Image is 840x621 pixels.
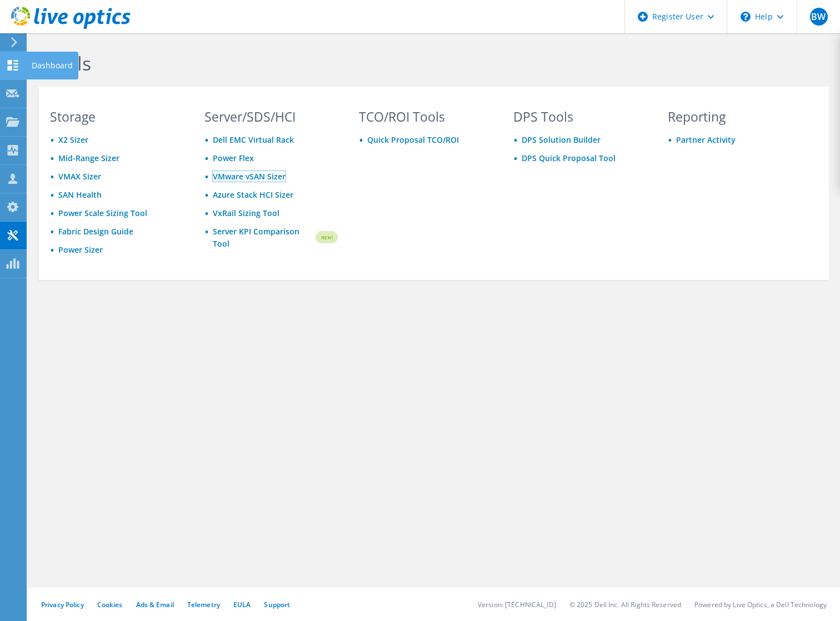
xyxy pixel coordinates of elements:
img: new-badge.svg [314,224,338,251]
h3: TCO/ROI Tools [359,111,492,123]
a: VMware vSAN Sizer [213,171,286,182]
h3: DPS Tools [513,111,647,123]
a: DPS Quick Proposal Tool [522,153,616,163]
a: Support [264,600,290,609]
a: Fabric Design Guide [58,226,133,237]
a: Partner Activity [676,134,736,145]
svg: \n [741,12,751,22]
a: X2 Sizer [58,134,88,145]
li: Powered by Live Optics, a Dell Technology [694,600,827,609]
h3: Reporting [668,111,801,123]
div: Dashboard [26,52,78,79]
li: © 2025 Dell Inc. All Rights Reserved [569,600,681,609]
a: Azure Stack HCI Sizer [213,189,293,200]
a: Mid-Range Sizer [58,153,119,163]
h3: Server/SDS/HCI [204,111,338,123]
a: Quick Proposal TCO/ROI [367,134,459,145]
span: BW [810,8,828,26]
a: Cookies [97,600,123,609]
a: Power Flex [213,153,254,163]
a: Server KPI Comparison Tool [213,226,314,250]
a: VMAX Sizer [58,171,101,182]
a: Ads & Email [136,600,174,609]
h3: Storage [50,111,183,123]
a: SAN Health [58,189,102,200]
a: Power Scale Sizing Tool [58,208,147,218]
a: EULA [233,600,251,609]
li: Version: [TECHNICAL_ID] [478,600,556,609]
a: Dell EMC Virtual Rack [213,134,294,145]
a: VxRail Sizing Tool [213,208,279,218]
a: Telemetry [187,600,220,609]
a: Privacy Policy [41,600,84,609]
h1: Tools [44,52,794,75]
a: Power Sizer [58,244,103,255]
a: DPS Solution Builder [522,134,601,145]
